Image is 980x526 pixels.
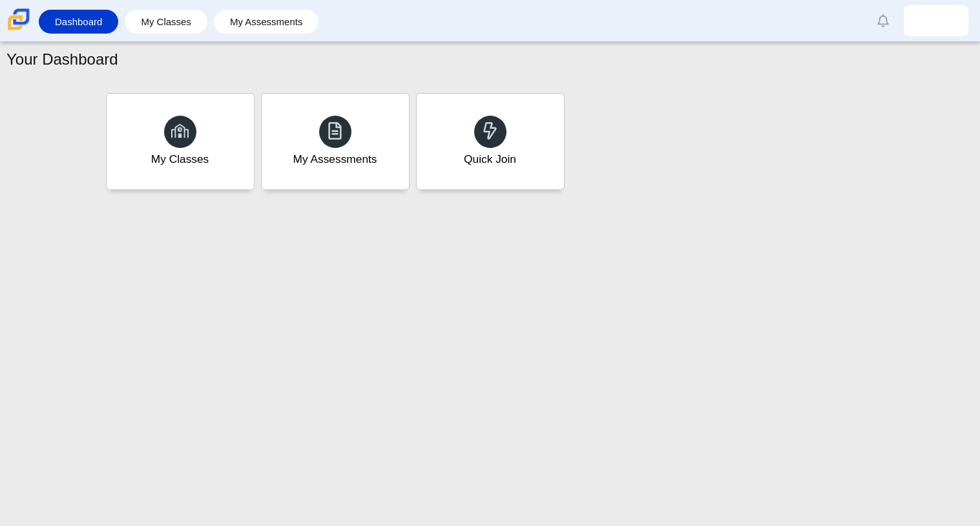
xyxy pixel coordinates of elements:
[5,24,32,35] a: Carmen School of Science & Technology
[6,48,118,70] h1: Your Dashboard
[220,10,313,34] a: My Assessments
[464,151,516,167] div: Quick Join
[416,93,565,190] a: Quick Join
[151,151,209,167] div: My Classes
[106,93,255,190] a: My Classes
[904,5,968,36] a: sherlin.garcia-aya.LY3iEJ
[45,10,112,34] a: Dashboard
[293,151,377,167] div: My Assessments
[869,6,897,35] a: Alerts
[131,10,201,34] a: My Classes
[5,6,32,33] img: Carmen School of Science & Technology
[261,93,410,190] a: My Assessments
[926,10,946,31] img: sherlin.garcia-aya.LY3iEJ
